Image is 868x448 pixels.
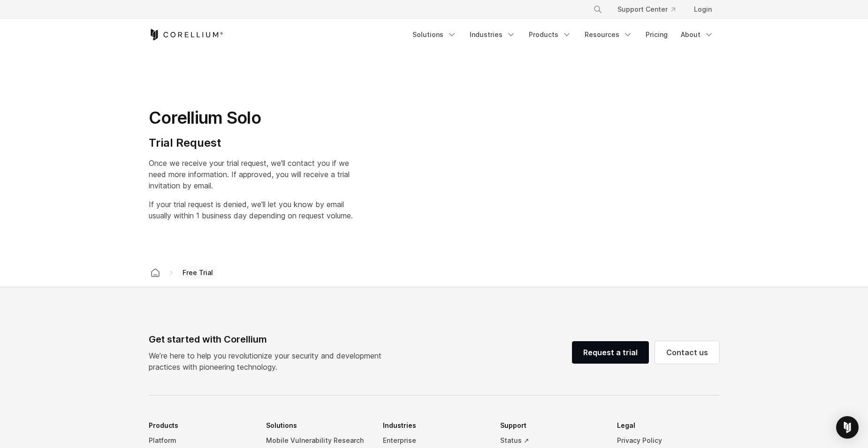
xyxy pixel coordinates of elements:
[149,136,353,150] h4: Trial Request
[149,332,389,346] div: Get started with Corellium
[149,350,389,373] p: We’re here to help you revolutionize your security and development practices with pioneering tech...
[464,26,521,43] a: Industries
[675,26,719,43] a: About
[655,341,719,364] a: Contact us
[149,433,251,448] a: Platform
[149,29,223,40] a: Corellium Home
[383,433,485,448] a: Enterprise
[407,26,462,43] a: Solutions
[266,433,368,448] a: Mobile Vulnerability Research
[686,1,719,18] a: Login
[617,433,719,448] a: Privacy Policy
[500,433,602,448] a: Status ↗
[149,200,353,220] span: If your trial request is denied, we'll let you know by email usually within 1 business day depend...
[149,107,353,128] h1: Corellium Solo
[149,158,350,190] span: Once we receive your trial request, we'll contact you if we need more information. If approved, y...
[523,26,577,43] a: Products
[179,266,217,279] span: Free Trial
[836,416,859,439] div: Open Intercom Messenger
[579,26,638,43] a: Resources
[640,26,673,43] a: Pricing
[147,266,164,279] a: Corellium home
[589,1,606,18] button: Search
[572,341,649,364] a: Request a trial
[610,1,683,18] a: Support Center
[407,26,719,43] div: Navigation Menu
[582,1,719,18] div: Navigation Menu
